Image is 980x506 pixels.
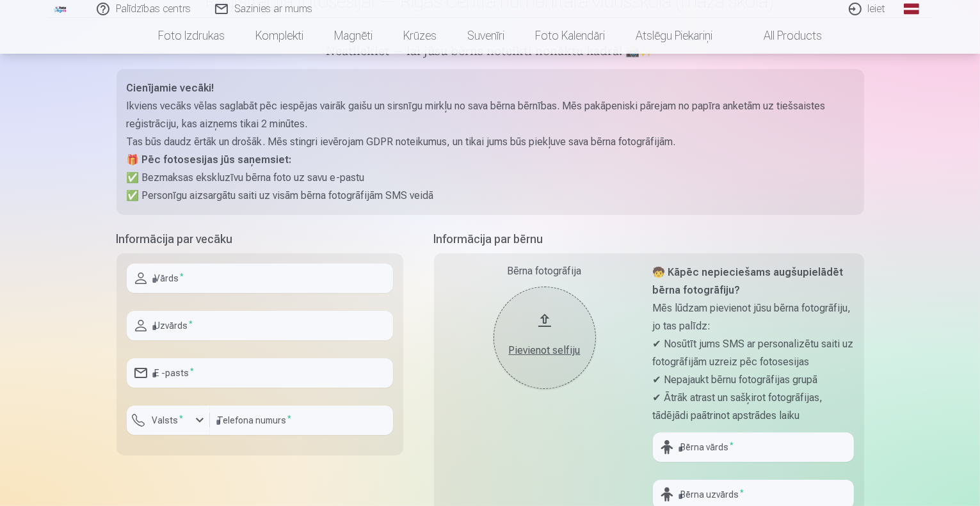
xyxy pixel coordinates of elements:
[127,82,214,94] strong: Cienījamie vecāki!
[653,335,854,371] p: ✔ Nosūtīt jums SMS ar personalizētu saiti uz fotogrāfijām uzreiz pēc fotosesijas
[147,414,189,427] label: Valsts
[494,287,596,389] button: Pievienot selfiju
[520,18,620,54] a: Foto kalendāri
[653,389,854,425] p: ✔ Ātrāk atrast un sašķirot fotogrāfijas, tādējādi paātrinot apstrādes laiku
[728,18,837,54] a: All products
[653,299,854,335] p: Mēs lūdzam pievienot jūsu bērna fotogrāfiju, jo tas palīdz:
[653,266,844,296] strong: 🧒 Kāpēc nepieciešams augšupielādēt bērna fotogrāfiju?
[127,154,292,166] strong: 🎁 Pēc fotosesijas jūs saņemsiet:
[127,97,854,133] p: Ikviens vecāks vēlas saglabāt pēc iespējas vairāk gaišu un sirsnīgu mirkļu no sava bērna bērnības...
[127,187,854,205] p: ✅ Personīgu aizsargātu saiti uz visām bērna fotogrāfijām SMS veidā
[434,230,864,248] h5: Informācija par bērnu
[444,264,645,279] div: Bērna fotogrāfija
[127,133,854,151] p: Tas būs daudz ērtāk un drošāk. Mēs stingri ievērojam GDPR noteikumus, un tikai jums būs piekļuve ...
[653,371,854,389] p: ✔ Nepajaukt bērnu fotogrāfijas grupā
[127,406,210,435] button: Valsts*
[620,18,728,54] a: Atslēgu piekariņi
[143,18,240,54] a: Foto izdrukas
[452,18,520,54] a: Suvenīri
[506,343,583,358] div: Pievienot selfiju
[240,18,319,54] a: Komplekti
[319,18,388,54] a: Magnēti
[388,18,452,54] a: Krūzes
[54,5,68,13] img: /fa1
[127,169,854,187] p: ✅ Bezmaksas ekskluzīvu bērna foto uz savu e-pastu
[116,230,403,248] h5: Informācija par vecāku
